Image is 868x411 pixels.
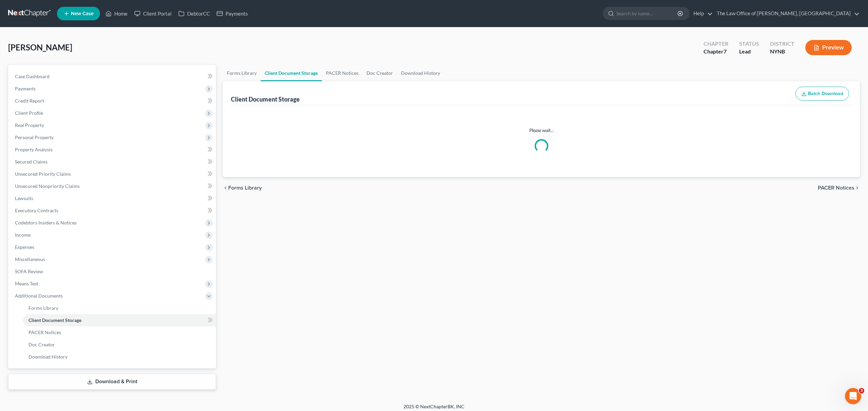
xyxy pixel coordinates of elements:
a: Doc Creator [362,65,397,81]
a: PACER Notices [23,326,216,339]
span: Property Analysis [15,147,53,152]
p: Please wait... [232,127,850,134]
a: Lawsuits [9,192,216,204]
div: Chapter [704,40,728,48]
button: PACER Notices chevron_right [818,185,860,191]
iframe: Intercom live chat [845,388,861,404]
span: Forms Library [28,305,58,311]
span: Codebtors Insiders & Notices [15,220,77,225]
a: Secured Claims [9,156,216,168]
span: Personal Property [15,134,54,140]
span: Secured Claims [15,159,47,165]
a: Home [102,7,131,20]
span: Payments [15,86,36,91]
a: Case Dashboard [9,70,216,83]
div: Chapter [704,48,728,56]
div: Client Document Storage [231,95,300,103]
a: Credit Report [9,95,216,107]
a: Client Portal [131,7,175,20]
a: Property Analysis [9,144,216,156]
a: Help [690,7,713,20]
a: Doc Creator [23,339,216,351]
a: Unsecured Priority Claims [9,168,216,180]
a: Forms Library [23,302,216,314]
span: Unsecured Priority Claims [15,171,71,177]
button: chevron_left Forms Library [223,185,262,191]
a: Client Document Storage [261,65,322,81]
span: Lawsuits [15,195,33,201]
span: [PERSON_NAME] [8,42,72,52]
a: SOFA Review [9,265,216,278]
span: Client Document Storage [28,317,81,323]
span: PACER Notices [28,329,61,335]
span: Doc Creator [28,342,55,347]
i: chevron_right [854,185,860,191]
i: chevron_left [223,185,228,191]
a: Client Document Storage [23,314,216,326]
a: Executory Contracts [9,204,216,217]
span: SOFA Review [15,268,43,274]
span: Real Property [15,122,44,128]
a: DebtorCC [175,7,213,20]
span: 3 [859,388,864,393]
a: The Law Office of [PERSON_NAME], [GEOGRAPHIC_DATA] [713,7,860,20]
span: Credit Report [15,98,44,104]
span: New Case [71,11,94,16]
span: Forms Library [228,185,262,191]
span: Means Test [15,281,38,286]
span: Expenses [15,244,34,250]
a: Download History [23,351,216,363]
a: PACER Notices [322,65,362,81]
span: Download History [28,354,67,360]
a: Unsecured Nonpriority Claims [9,180,216,192]
span: Additional Documents [15,293,63,299]
span: Batch Download [808,91,843,96]
a: Download History [397,65,444,81]
span: Income [15,232,31,238]
span: Miscellaneous [15,256,45,262]
a: Forms Library [223,65,261,81]
div: Status [739,40,759,48]
span: PACER Notices [818,185,854,191]
div: NYNB [770,48,794,56]
button: Preview [805,40,852,55]
span: Case Dashboard [15,73,50,79]
a: Payments [213,7,251,20]
span: Unsecured Nonpriority Claims [15,183,80,189]
div: District [770,40,794,48]
input: Search by name... [616,7,678,20]
span: Executory Contracts [15,208,58,213]
button: Batch Download [795,87,849,101]
a: Download & Print [8,374,216,390]
span: Client Profile [15,110,43,116]
div: Lead [739,48,759,56]
span: 7 [724,48,727,55]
